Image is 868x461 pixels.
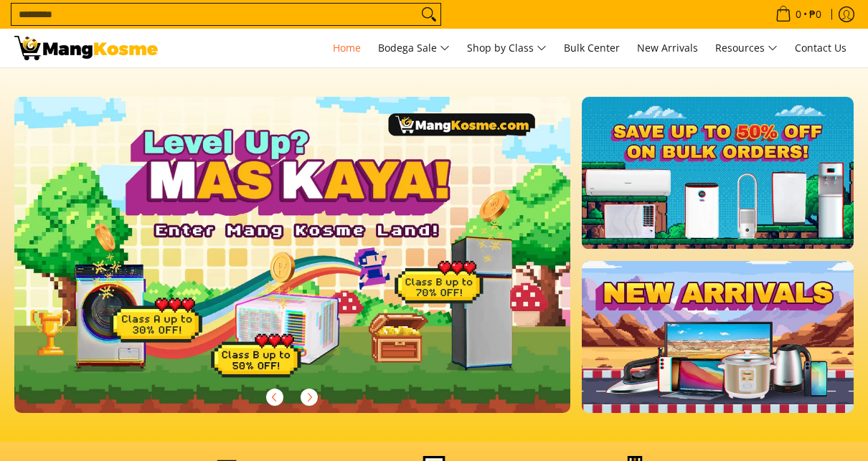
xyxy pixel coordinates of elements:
[326,29,368,67] a: Home
[715,39,778,57] span: Resources
[771,6,826,22] span: •
[630,29,705,67] a: New Arrivals
[795,41,846,54] span: Contact Us
[259,381,291,413] button: Previous
[564,41,620,54] span: Bulk Center
[333,41,361,54] span: Home
[807,9,824,19] span: ₱0
[378,39,450,57] span: Bodega Sale
[371,29,457,67] a: Bodega Sale
[418,4,440,25] button: Search
[14,97,570,413] img: Gaming desktop banner
[467,39,547,57] span: Shop by Class
[557,29,627,67] a: Bulk Center
[793,9,803,19] span: 0
[788,29,854,67] a: Contact Us
[172,29,854,67] nav: Main Menu
[637,41,698,54] span: New Arrivals
[460,29,554,67] a: Shop by Class
[293,381,325,413] button: Next
[708,29,785,67] a: Resources
[14,36,158,60] img: Mang Kosme: Your Home Appliances Warehouse Sale Partner!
